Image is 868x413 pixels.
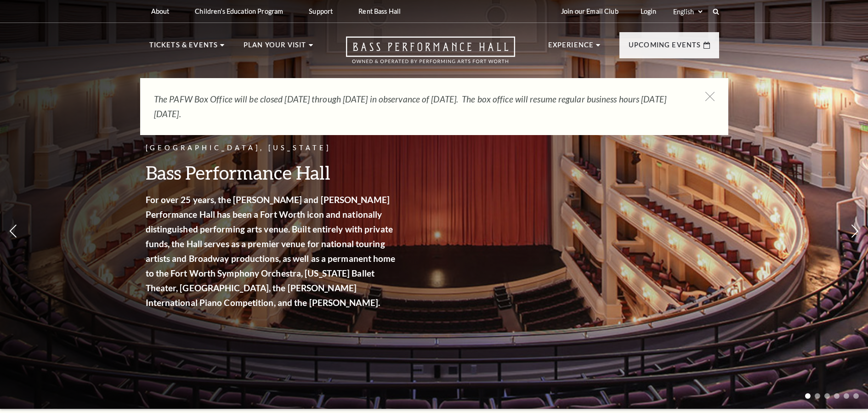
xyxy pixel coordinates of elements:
[309,7,333,15] p: Support
[151,7,170,15] p: About
[629,40,701,56] p: Upcoming Events
[149,40,218,56] p: Tickets & Events
[244,40,306,56] p: Plan Your Visit
[146,161,398,184] h3: Bass Performance Hall
[154,94,666,119] em: The PAFW Box Office will be closed [DATE] through [DATE] in observance of [DATE]. The box office ...
[548,40,594,56] p: Experience
[671,7,704,16] select: Select:
[146,194,396,308] strong: For over 25 years, the [PERSON_NAME] and [PERSON_NAME] Performance Hall has been a Fort Worth ico...
[195,7,283,15] p: Children's Education Program
[358,7,401,15] p: Rent Bass Hall
[146,142,398,154] p: [GEOGRAPHIC_DATA], [US_STATE]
